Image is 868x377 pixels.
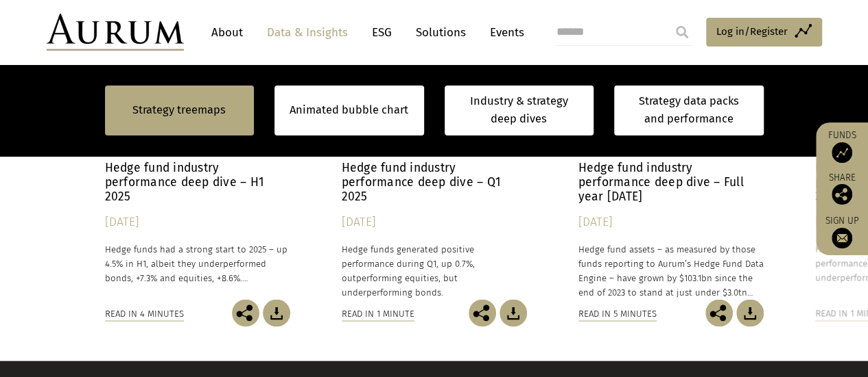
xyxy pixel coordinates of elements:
[578,35,764,300] a: Hedge Fund Data Hedge fund industry performance deep dive – Full year [DATE] [DATE] Hedge fund as...
[578,306,657,321] div: Read in 5 minutes
[823,129,861,163] a: Funds
[409,20,473,45] a: Solutions
[716,23,788,40] span: Log in/Register
[706,18,822,47] a: Log in/Register
[105,242,290,285] p: Hedge funds had a strong start to 2025 – up 4.5% in H1, albeit they underperformed bonds, +7.3% a...
[204,20,250,45] a: About
[578,212,764,231] div: [DATE]
[823,173,861,205] div: Share
[823,215,861,248] a: Sign up
[105,35,290,300] a: Hedge Fund Data Hedge fund industry performance deep dive – H1 2025 [DATE] Hedge funds had a stro...
[260,20,355,45] a: Data & Insights
[445,86,594,135] a: Industry & strategy deep dives
[614,86,764,135] a: Strategy data packs and performance
[232,299,259,326] img: Share this post
[342,212,527,231] div: [DATE]
[263,299,290,326] img: Download Article
[342,35,527,300] a: Hedge Fund Data Hedge fund industry performance deep dive – Q1 2025 [DATE] Hedge funds generated ...
[105,306,184,321] div: Read in 4 minutes
[290,101,408,119] a: Animated bubble chart
[47,14,184,51] img: Aurum
[469,299,496,326] img: Share this post
[832,142,852,163] img: Access Funds
[132,101,226,119] a: Strategy treemaps
[342,242,527,300] p: Hedge funds generated positive performance during Q1, up 0.7%, outperforming equities, but underp...
[365,20,399,45] a: ESG
[342,306,414,321] div: Read in 1 minute
[578,242,764,300] p: Hedge fund assets – as measured by those funds reporting to Aurum’s Hedge Fund Data Engine – have...
[500,299,527,326] img: Download Article
[736,299,764,326] img: Download Article
[832,228,852,248] img: Sign up to our newsletter
[832,184,852,205] img: Share this post
[668,18,696,46] input: Submit
[105,160,290,203] h4: Hedge fund industry performance deep dive – H1 2025
[483,20,524,45] a: Events
[342,160,527,203] h4: Hedge fund industry performance deep dive – Q1 2025
[705,299,733,326] img: Share this post
[578,160,764,203] h4: Hedge fund industry performance deep dive – Full year [DATE]
[105,212,290,231] div: [DATE]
